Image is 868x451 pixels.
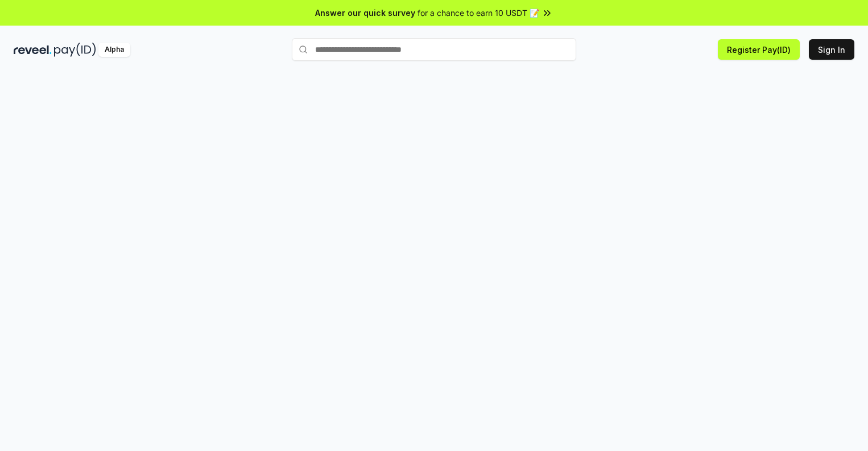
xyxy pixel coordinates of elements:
[315,7,415,19] span: Answer our quick survey
[418,7,539,19] span: for a chance to earn 10 USDT 📝
[98,43,130,57] div: Alpha
[718,39,800,60] button: Register Pay(ID)
[14,43,52,57] img: reveel_dark
[809,39,854,60] button: Sign In
[54,43,96,57] img: pay_id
